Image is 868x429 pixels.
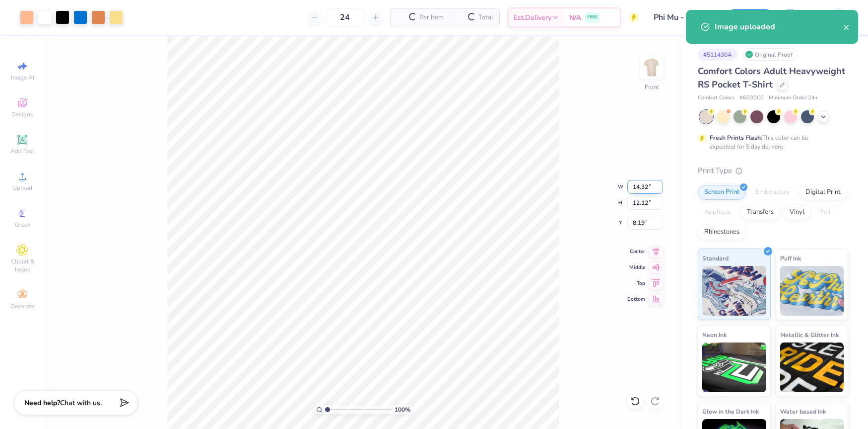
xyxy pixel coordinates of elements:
[326,8,364,26] input: – –
[698,185,746,200] div: Screen Print
[12,184,32,192] span: Upload
[11,110,33,118] span: Designs
[799,185,847,200] div: Digital Print
[698,225,746,240] div: Rhinestones
[627,280,645,287] span: Top
[769,94,818,102] span: Minimum Order: 24 +
[587,14,598,21] span: FREE
[783,205,811,220] div: Vinyl
[569,12,581,23] span: N/A
[15,221,30,229] span: Greek
[698,205,737,220] div: Applique
[702,330,727,340] span: Neon Ink
[5,257,40,273] span: Clipart & logos
[395,405,410,414] span: 100 %
[478,12,493,23] span: Total
[814,205,837,220] div: Foil
[24,398,60,408] strong: Need help?
[642,58,662,78] img: Front
[780,330,839,340] span: Metallic & Glitter Ink
[698,48,737,61] div: # 511430A
[843,21,850,33] button: close
[780,343,844,392] img: Metallic & Glitter Ink
[780,253,801,263] span: Puff Ink
[702,266,766,316] img: Standard
[702,253,729,263] span: Standard
[742,48,798,61] div: Original Proof
[419,12,444,23] span: Per Item
[698,165,848,176] div: Print Type
[646,7,719,27] input: Untitled Design
[698,65,845,90] span: Comfort Colors Adult Heavyweight RS Pocket T-Shirt
[780,266,844,316] img: Puff Ink
[715,21,843,33] div: Image uploaded
[702,406,759,417] span: Glow in the Dark Ink
[710,134,762,142] strong: Fresh Prints Flash:
[627,296,645,303] span: Bottom
[702,343,766,392] img: Neon Ink
[627,248,645,255] span: Center
[11,74,34,82] span: Image AI
[739,94,764,102] span: # 6030CC
[698,94,734,102] span: Comfort Colors
[627,264,645,271] span: Middle
[10,147,34,155] span: Add Text
[10,302,34,310] span: Decorate
[514,12,551,23] span: Est. Delivery
[710,133,832,151] div: This color can be expedited for 5 day delivery.
[749,185,796,200] div: Embroidery
[740,205,780,220] div: Transfers
[780,406,826,417] span: Water based Ink
[645,83,659,91] div: Front
[60,398,102,408] span: Chat with us.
